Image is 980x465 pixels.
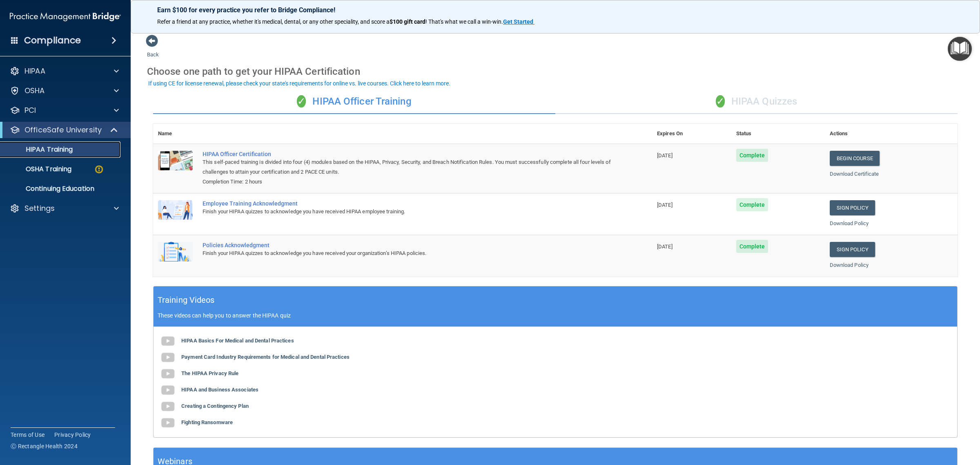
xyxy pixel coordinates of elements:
div: Finish your HIPAA quizzes to acknowledge you have received HIPAA employee training. [203,207,611,217]
strong: Get Started [503,18,533,25]
a: OSHA [10,86,119,96]
a: OfficeSafe University [10,125,118,135]
div: Employee Training Acknowledgment [203,200,611,207]
button: Open Resource Center [948,37,972,61]
p: Earn $100 for every practice you refer to Bridge Compliance! [157,6,953,14]
img: PMB logo [10,9,121,25]
span: [DATE] [657,202,673,208]
a: Sign Policy [830,242,875,257]
p: Continuing Education [5,185,117,193]
div: If using CE for license renewal, please check your state's requirements for online vs. live cours... [148,80,450,86]
a: Sign Policy [830,200,875,215]
a: Terms of Use [11,431,45,439]
th: Status [731,124,825,144]
span: Refer a friend at any practice, whether it's medical, dental, or any other speciality, and score a [157,18,390,25]
div: HIPAA Officer Training [153,89,555,114]
h4: Compliance [24,35,81,46]
a: Download Policy [830,220,869,226]
a: Back [147,42,159,58]
span: ! That's what we call a win-win. [425,18,503,25]
b: Payment Card Industry Requirements for Medical and Dental Practices [181,354,350,360]
a: Begin Course [830,151,880,166]
img: gray_youtube_icon.38fcd6cc.png [160,415,176,431]
img: warning-circle.0cc9ac19.png [94,164,104,174]
span: ✓ [297,95,306,107]
p: OfficeSafe University [24,125,102,135]
a: Download Policy [830,262,869,268]
b: The HIPAA Privacy Rule [181,370,238,376]
p: OSHA Training [5,165,71,173]
span: Complete [736,149,768,162]
div: Completion Time: 2 hours [203,177,611,187]
th: Name [153,124,198,144]
p: These videos can help you to answer the HIPAA quiz [158,312,953,319]
p: HIPAA Training [5,145,73,154]
p: Settings [24,203,55,213]
span: Ⓒ Rectangle Health 2024 [11,442,78,450]
button: If using CE for license renewal, please check your state's requirements for online vs. live cours... [147,79,452,87]
span: Complete [736,240,768,253]
img: gray_youtube_icon.38fcd6cc.png [160,366,176,382]
img: gray_youtube_icon.38fcd6cc.png [160,333,176,349]
a: Privacy Policy [54,431,91,439]
a: Get Started [503,18,535,25]
span: ✓ [716,95,725,107]
p: HIPAA [24,66,45,76]
b: HIPAA and Business Associates [181,387,258,393]
p: PCI [24,105,36,115]
p: OSHA [24,86,45,96]
div: Policies Acknowledgment [203,242,611,248]
a: HIPAA [10,66,119,76]
th: Expires On [652,124,731,144]
div: Choose one path to get your HIPAA Certification [147,60,964,83]
span: [DATE] [657,244,673,250]
a: HIPAA Officer Certification [203,151,611,157]
div: Finish your HIPAA quizzes to acknowledge you have received your organization’s HIPAA policies. [203,248,611,258]
span: [DATE] [657,152,673,159]
h5: Training Videos [158,293,215,307]
span: Complete [736,198,768,211]
div: HIPAA Quizzes [555,89,958,114]
a: PCI [10,105,119,115]
a: Settings [10,203,119,213]
b: Creating a Contingency Plan [181,403,249,409]
img: gray_youtube_icon.38fcd6cc.png [160,349,176,366]
img: gray_youtube_icon.38fcd6cc.png [160,382,176,398]
strong: $100 gift card [390,18,425,25]
img: gray_youtube_icon.38fcd6cc.png [160,398,176,415]
b: Fighting Ransomware [181,419,233,425]
a: Download Certificate [830,171,879,177]
b: HIPAA Basics For Medical and Dental Practices [181,338,294,344]
th: Actions [825,124,958,144]
div: This self-paced training is divided into four (4) modules based on the HIPAA, Privacy, Security, ... [203,157,611,177]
